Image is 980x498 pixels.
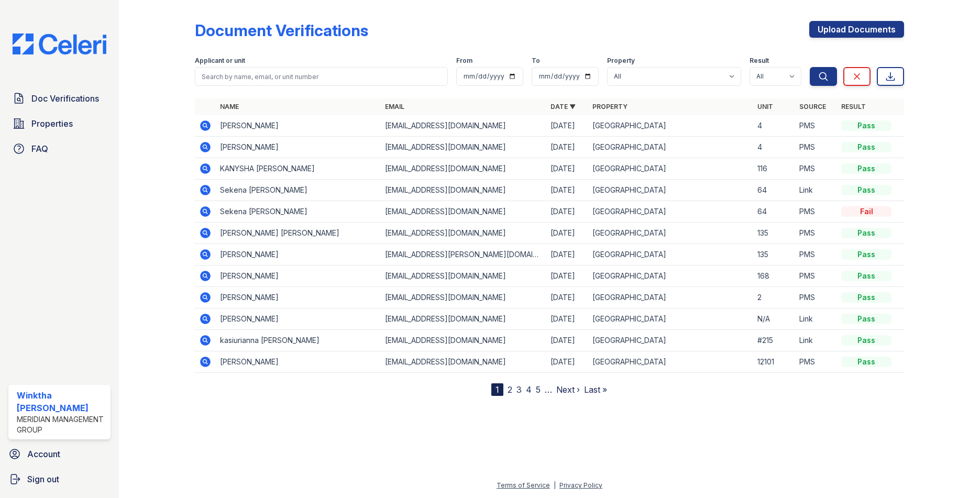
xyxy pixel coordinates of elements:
td: [GEOGRAPHIC_DATA] [588,115,753,137]
div: Pass [841,335,891,346]
div: Pass [841,292,891,303]
a: Account [4,444,115,464]
div: Pass [841,314,891,324]
td: PMS [795,244,837,265]
td: Link [795,330,837,351]
td: [GEOGRAPHIC_DATA] [588,287,753,308]
td: 2 [753,287,795,308]
div: Pass [841,271,891,281]
td: Sekena [PERSON_NAME] [216,180,381,201]
td: [GEOGRAPHIC_DATA] [588,201,753,223]
td: [GEOGRAPHIC_DATA] [588,265,753,287]
td: 135 [753,223,795,244]
td: Link [795,308,837,330]
a: Result [841,103,866,110]
a: Source [799,103,826,110]
span: … [545,383,552,396]
div: Pass [841,228,891,238]
td: [EMAIL_ADDRESS][DOMAIN_NAME] [381,265,546,287]
td: [EMAIL_ADDRESS][DOMAIN_NAME] [381,137,546,158]
td: [DATE] [546,265,588,287]
div: Fail [841,206,891,217]
a: 4 [526,384,532,395]
td: [EMAIL_ADDRESS][DOMAIN_NAME] [381,330,546,351]
td: [DATE] [546,287,588,308]
a: Sign out [4,469,115,490]
td: PMS [795,351,837,373]
td: PMS [795,265,837,287]
td: kasiurianna [PERSON_NAME] [216,330,381,351]
td: [PERSON_NAME] [PERSON_NAME] [216,223,381,244]
td: [EMAIL_ADDRESS][DOMAIN_NAME] [381,308,546,330]
td: [GEOGRAPHIC_DATA] [588,244,753,265]
label: Result [750,57,769,65]
td: [PERSON_NAME] [216,265,381,287]
label: From [456,57,472,65]
a: Doc Verifications [8,88,111,109]
div: 1 [491,383,503,396]
label: Applicant or unit [195,57,245,65]
span: Account [27,448,60,460]
td: PMS [795,223,837,244]
a: Privacy Policy [559,481,602,489]
td: [DATE] [546,201,588,223]
a: Next › [556,384,580,395]
a: Properties [8,113,111,134]
img: CE_Logo_Blue-a8612792a0a2168367f1c8372b55b34899dd931a85d93a1a3d3e32e68fde9ad4.png [4,34,115,54]
td: [GEOGRAPHIC_DATA] [588,351,753,373]
td: [PERSON_NAME] [216,287,381,308]
td: Sekena [PERSON_NAME] [216,201,381,223]
td: [PERSON_NAME] [216,244,381,265]
td: [GEOGRAPHIC_DATA] [588,180,753,201]
td: [EMAIL_ADDRESS][DOMAIN_NAME] [381,351,546,373]
td: [EMAIL_ADDRESS][DOMAIN_NAME] [381,223,546,244]
td: [DATE] [546,244,588,265]
label: Property [607,57,635,65]
a: Name [220,103,239,110]
label: To [532,57,540,65]
td: 135 [753,244,795,265]
a: FAQ [8,138,111,159]
td: [DATE] [546,137,588,158]
div: Pass [841,163,891,174]
td: [EMAIL_ADDRESS][DOMAIN_NAME] [381,158,546,180]
td: #215 [753,330,795,351]
td: [PERSON_NAME] [216,115,381,137]
td: PMS [795,158,837,180]
td: [GEOGRAPHIC_DATA] [588,330,753,351]
td: [GEOGRAPHIC_DATA] [588,137,753,158]
td: [PERSON_NAME] [216,137,381,158]
a: Upload Documents [809,21,904,38]
div: Document Verifications [195,21,368,40]
td: [GEOGRAPHIC_DATA] [588,158,753,180]
td: [DATE] [546,351,588,373]
span: Properties [31,117,73,130]
input: Search by name, email, or unit number [195,67,448,86]
div: | [554,481,556,489]
td: PMS [795,287,837,308]
td: [EMAIL_ADDRESS][PERSON_NAME][DOMAIN_NAME] [381,244,546,265]
td: N/A [753,308,795,330]
td: PMS [795,137,837,158]
td: [EMAIL_ADDRESS][DOMAIN_NAME] [381,180,546,201]
div: Pass [841,120,891,131]
div: Winktha [PERSON_NAME] [17,389,106,414]
a: Date ▼ [550,103,576,110]
td: PMS [795,115,837,137]
a: 5 [536,384,541,395]
td: [GEOGRAPHIC_DATA] [588,308,753,330]
td: 116 [753,158,795,180]
td: [DATE] [546,158,588,180]
td: [DATE] [546,330,588,351]
td: 64 [753,201,795,223]
td: 4 [753,115,795,137]
td: [DATE] [546,308,588,330]
td: [PERSON_NAME] [216,308,381,330]
a: Terms of Service [497,481,550,489]
div: Pass [841,249,891,260]
a: Last » [584,384,607,395]
span: Sign out [27,473,59,485]
td: 4 [753,137,795,158]
td: [DATE] [546,223,588,244]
